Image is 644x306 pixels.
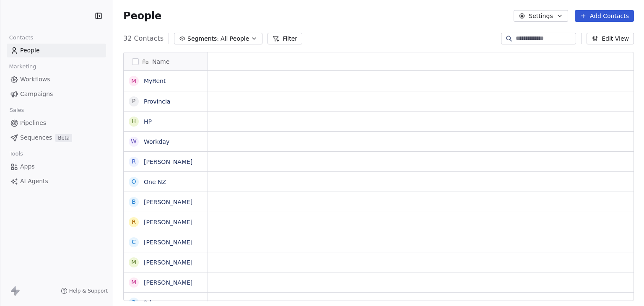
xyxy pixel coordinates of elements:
div: grid [124,71,208,301]
a: [PERSON_NAME] [144,239,192,246]
span: Apps [20,162,35,171]
a: Pipelines [7,116,106,130]
a: AI Agents [7,174,106,188]
a: [PERSON_NAME] [144,219,192,226]
a: [PERSON_NAME] [144,199,192,205]
div: R [132,157,136,166]
a: [PERSON_NAME] [144,158,192,165]
button: Edit View [587,33,634,44]
div: P [132,97,135,106]
span: Segments: [187,34,219,43]
span: Marketing [5,60,40,73]
span: Contacts [5,31,37,44]
div: M [131,258,136,267]
a: Workday [144,138,169,145]
span: People [20,46,40,55]
a: One NZ [144,179,166,185]
div: M [131,77,136,86]
span: Beta [55,134,72,142]
span: Sales [6,104,28,117]
a: 2degrees [144,299,171,306]
div: R [132,218,136,226]
a: Apps [7,160,106,174]
span: Sequences [20,133,52,142]
a: SequencesBeta [7,131,106,145]
div: B [132,197,136,206]
div: W [131,137,137,146]
span: Help & Support [69,288,108,294]
div: C [132,238,136,246]
a: Provincia [144,98,170,105]
span: Workflows [20,75,50,84]
span: Campaigns [20,90,53,99]
div: Name [124,52,208,70]
span: Name [152,57,169,66]
span: People [123,10,161,22]
a: MyRent [144,78,166,84]
a: Campaigns [7,87,106,101]
a: [PERSON_NAME] [144,259,192,266]
span: Pipelines [20,119,46,127]
span: 32 Contacts [123,34,164,44]
a: Workflows [7,73,106,86]
button: Add Contacts [575,10,634,22]
div: M [131,278,136,287]
a: Help & Support [61,288,108,294]
div: O [131,177,136,186]
a: [PERSON_NAME] [144,279,192,286]
a: HP [144,118,152,125]
div: H [132,117,136,126]
button: Filter [267,33,302,44]
a: People [7,44,106,57]
button: Settings [514,10,568,22]
span: AI Agents [20,177,48,186]
span: Tools [6,148,26,160]
span: All People [221,34,249,43]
